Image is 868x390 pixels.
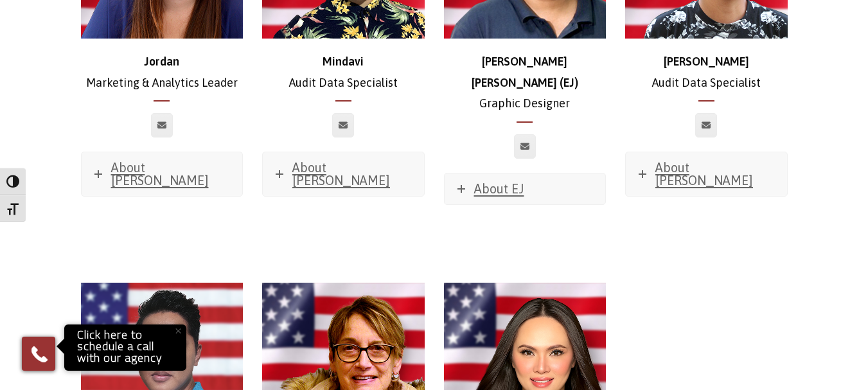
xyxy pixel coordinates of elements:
a: About EJ [445,173,606,204]
button: Close [164,317,192,345]
strong: Mindavi [323,55,364,68]
p: Graphic Designer [444,51,607,114]
p: Audit Data Specialist [262,51,425,93]
p: Click here to schedule a call with our agency [67,328,183,368]
span: About [PERSON_NAME] [111,160,209,188]
a: About [PERSON_NAME] [263,152,424,196]
span: About [PERSON_NAME] [655,160,753,188]
a: About [PERSON_NAME] [626,152,787,196]
span: About [PERSON_NAME] [292,160,390,188]
strong: [PERSON_NAME] [PERSON_NAME] (EJ) [472,55,578,89]
strong: Jordan [144,55,179,68]
img: Phone icon [29,344,49,364]
p: Marketing & Analytics Leader [81,51,244,93]
a: About [PERSON_NAME] [82,152,243,196]
strong: [PERSON_NAME] [664,55,749,68]
p: Audit Data Specialist [625,51,788,93]
span: About EJ [474,181,524,196]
